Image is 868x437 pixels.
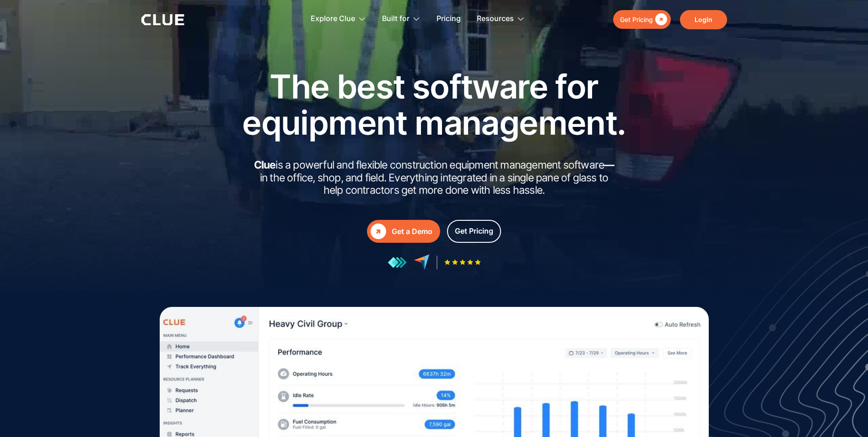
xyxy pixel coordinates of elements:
div:  [653,14,667,25]
div: Built for [382,5,410,33]
a: Get Pricing [613,10,671,29]
a: Pricing [437,5,461,33]
div: Resources [477,5,525,33]
div:  [371,224,386,239]
img: reviews at getapp [388,257,407,268]
iframe: Chat Widget [822,393,868,437]
a: Login [680,10,727,29]
div: Explore Clue [311,5,366,33]
strong: Clue [254,158,276,171]
div: Built for [382,5,421,33]
h1: The best software for equipment management. [228,68,640,141]
a: Get a Demo [367,220,440,243]
div: Get Pricing [620,14,653,25]
strong: — [604,158,614,171]
div: Explore Clue [311,5,355,33]
img: reviews at capterra [414,254,430,270]
div: Get Pricing [455,225,493,237]
h2: is a powerful and flexible construction equipment management software in the office, shop, and fi... [251,159,617,197]
div: Resources [477,5,514,33]
a: Get Pricing [447,220,501,243]
div: Get a Demo [392,226,432,237]
img: Five-star rating icon [444,259,481,265]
